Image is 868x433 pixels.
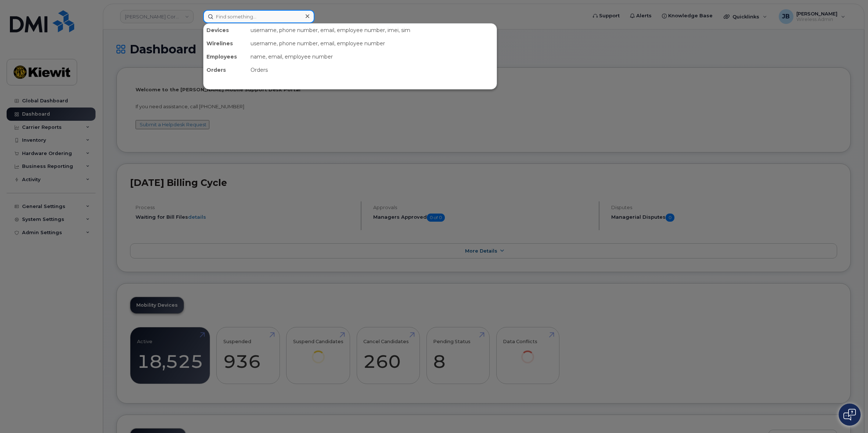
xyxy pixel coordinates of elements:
[204,50,248,63] div: Employees
[248,37,497,50] div: username, phone number, email, employee number
[248,50,497,63] div: name, email, employee number
[843,409,856,420] img: Open chat
[248,63,497,77] div: Orders
[204,24,248,37] div: Devices
[204,63,248,77] div: Orders
[248,24,497,37] div: username, phone number, email, employee number, imei, sim
[204,37,248,50] div: Wirelines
